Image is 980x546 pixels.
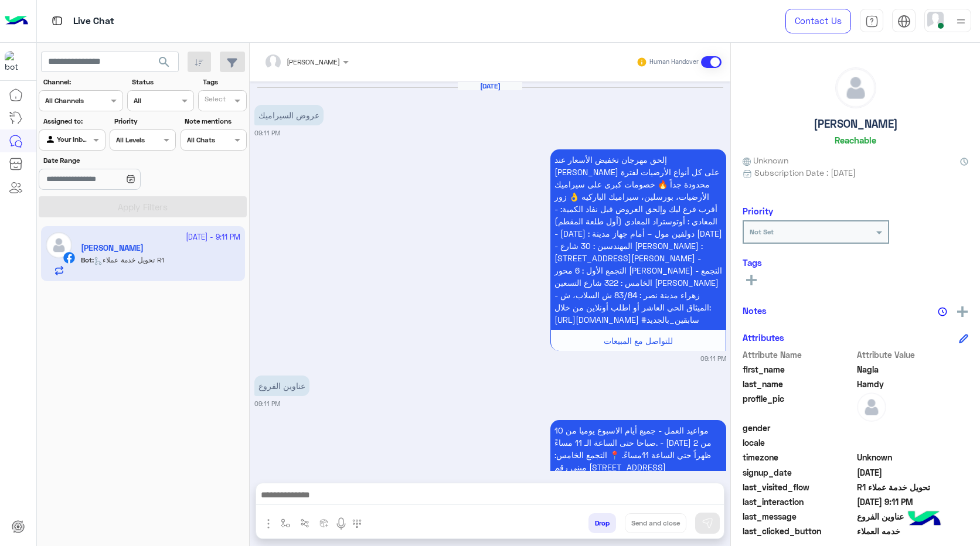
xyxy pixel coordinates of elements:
span: 2025-09-29T18:11:46.303Z [857,466,969,479]
img: defaultAdmin.png [857,393,886,422]
h6: [DATE] [458,82,522,90]
button: Drop [588,513,616,533]
label: Date Range [43,155,175,166]
img: 322208621163248 [5,51,26,72]
label: Status [132,77,192,87]
button: search [150,52,179,77]
img: tab [897,15,911,28]
span: Attribute Name [743,349,855,361]
small: 09:11 PM [700,354,726,363]
h6: Reachable [835,135,876,145]
h6: Attributes [743,332,784,343]
span: Hamdy [857,378,969,390]
label: Assigned to: [43,116,104,127]
img: defaultAdmin.png [836,68,876,108]
button: Trigger scenario [295,513,315,533]
span: إلحق مهرجان تخفيض الأسعار عند [PERSON_NAME] على كل أنواع الأرضيات لفترة محدودة جداً 🔥 خصومات كبرى... [554,155,722,325]
span: last_message [743,510,855,523]
img: Trigger scenario [300,518,309,528]
span: search [157,55,171,69]
p: 29/9/2025, 9:11 PM [254,105,324,125]
div: Select [203,94,226,107]
span: [PERSON_NAME] [287,57,340,66]
h6: Priority [743,206,773,216]
span: 2025-09-29T18:11:56.289Z [857,496,969,508]
span: last_clicked_button [743,525,855,537]
span: Unknown [857,451,969,463]
img: select flow [281,518,290,528]
span: profile_pic [743,393,855,419]
a: Contact Us [785,9,851,33]
label: Tags [203,77,246,87]
button: Send and close [625,513,686,533]
img: create order [319,518,329,528]
span: last_name [743,378,855,390]
img: send voice note [334,517,348,531]
button: create order [315,513,334,533]
img: make a call [352,519,362,528]
img: profile [954,14,968,29]
span: تحويل خدمة عملاء R1 [857,481,969,493]
h6: Notes [743,305,767,316]
label: Note mentions [185,116,245,127]
span: Subscription Date : [DATE] [754,166,856,179]
span: gender [743,422,855,434]
img: tab [865,15,879,28]
span: null [857,422,969,434]
span: locale [743,436,855,449]
img: notes [938,307,947,316]
small: Human Handover [649,57,699,67]
button: Apply Filters [39,196,247,217]
span: Nagla [857,363,969,376]
p: 29/9/2025, 9:11 PM [550,149,726,330]
span: Unknown [743,154,788,166]
span: للتواصل مع المبيعات [604,336,673,346]
img: userImage [927,12,944,28]
span: null [857,436,969,449]
span: خدمه العملاء [857,525,969,537]
img: hulul-logo.png [904,499,945,540]
small: 09:11 PM [254,128,280,138]
img: add [957,306,968,317]
h6: Tags [743,257,968,268]
button: select flow [276,513,295,533]
label: Priority [114,116,175,127]
span: last_visited_flow [743,481,855,493]
span: last_interaction [743,496,855,508]
img: Logo [5,9,28,33]
span: first_name [743,363,855,376]
span: Attribute Value [857,349,969,361]
small: 09:11 PM [254,399,280,408]
label: Channel: [43,77,122,87]
span: timezone [743,451,855,463]
span: عناوين الفروع [857,510,969,523]
h5: [PERSON_NAME] [814,117,898,131]
img: send message [702,517,713,529]
img: tab [50,13,64,28]
p: Live Chat [73,13,114,29]
span: signup_date [743,466,855,479]
a: tab [860,9,883,33]
img: send attachment [261,517,275,531]
p: 29/9/2025, 9:11 PM [254,376,309,396]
